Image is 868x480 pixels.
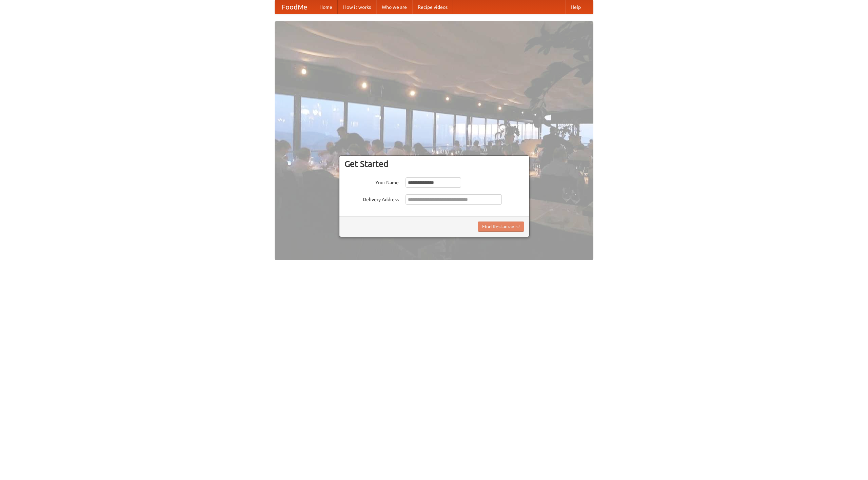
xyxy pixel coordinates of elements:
button: Find Restaurants! [478,222,524,232]
a: Who we are [376,0,412,14]
a: FoodMe [275,0,314,14]
h3: Get Started [344,159,524,169]
a: Help [565,0,586,14]
a: How it works [338,0,376,14]
label: Your Name [344,177,399,186]
label: Delivery Address [344,194,399,203]
a: Recipe videos [412,0,453,14]
a: Home [314,0,338,14]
